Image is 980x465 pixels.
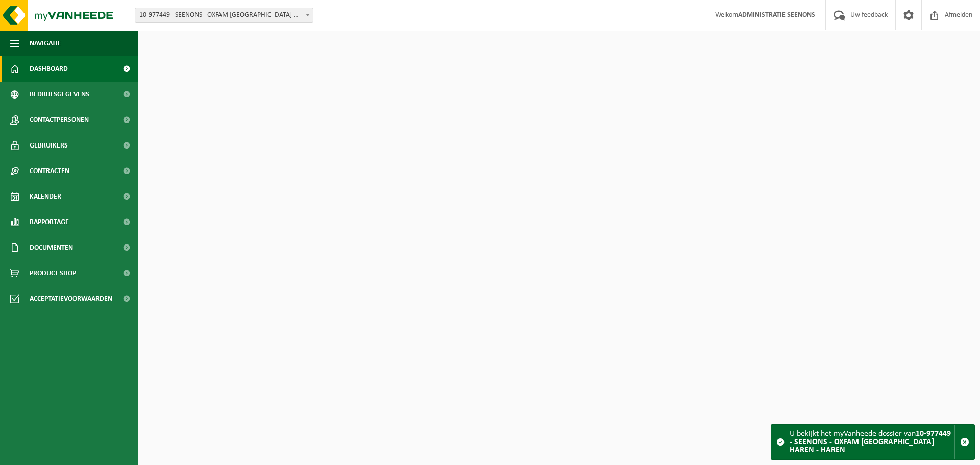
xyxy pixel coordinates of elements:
span: 10-977449 - SEENONS - OXFAM YUNUS CENTER HAREN - HAREN [135,8,313,22]
span: Rapportage [30,209,69,235]
strong: 10-977449 - SEENONS - OXFAM [GEOGRAPHIC_DATA] HAREN - HAREN [790,430,951,454]
strong: ADMINISTRATIE SEENONS [738,11,815,19]
span: Bedrijfsgegevens [30,82,89,107]
span: Product Shop [30,260,76,286]
span: Kalender [30,184,61,209]
div: U bekijkt het myVanheede dossier van [790,425,954,459]
span: Navigatie [30,31,61,56]
span: Contracten [30,158,69,184]
span: Gebruikers [30,133,68,158]
span: Contactpersonen [30,107,89,133]
span: Documenten [30,235,73,260]
span: Dashboard [30,56,68,82]
span: Acceptatievoorwaarden [30,286,112,311]
span: 10-977449 - SEENONS - OXFAM YUNUS CENTER HAREN - HAREN [135,8,313,23]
